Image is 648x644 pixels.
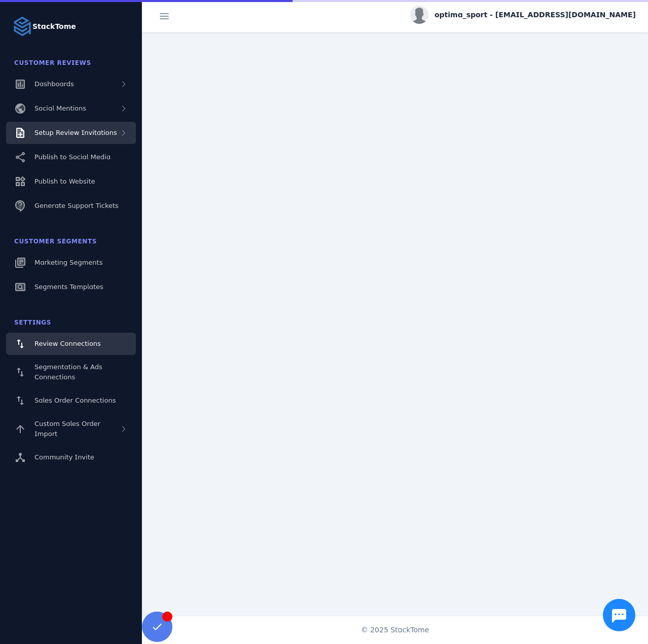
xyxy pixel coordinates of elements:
span: Segmentation & Ads Connections [34,363,102,381]
span: Review Connections [34,340,101,347]
span: Dashboards [34,80,74,88]
a: Segments Templates [6,276,136,298]
span: Custom Sales Order Import [34,420,100,438]
a: Community Invite [6,446,136,469]
a: Publish to Website [6,170,136,193]
a: Publish to Social Media [6,146,136,168]
span: Social Mentions [34,104,86,112]
img: Logo image [12,16,32,37]
a: Generate Support Tickets [6,195,136,217]
img: profile.jpg [410,6,428,24]
span: Generate Support Tickets [34,202,119,209]
span: Marketing Segments [34,259,102,266]
span: Publish to Website [34,177,95,185]
span: Settings [14,319,51,326]
a: Review Connections [6,333,136,355]
a: Marketing Segments [6,252,136,274]
span: Publish to Social Media [34,153,111,161]
span: Customer Segments [14,238,97,245]
span: Sales Order Connections [34,397,116,404]
span: Setup Review Invitations [34,129,117,136]
span: Customer Reviews [14,59,91,66]
a: Segmentation & Ads Connections [6,357,136,387]
span: Segments Templates [34,283,103,291]
a: Sales Order Connections [6,389,136,412]
span: Community Invite [34,453,94,461]
strong: StackTome [32,21,76,32]
span: © 2025 StackTome [361,625,429,635]
button: optima_sport - [EMAIL_ADDRESS][DOMAIN_NAME] [410,6,636,24]
span: optima_sport - [EMAIL_ADDRESS][DOMAIN_NAME] [435,10,636,20]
